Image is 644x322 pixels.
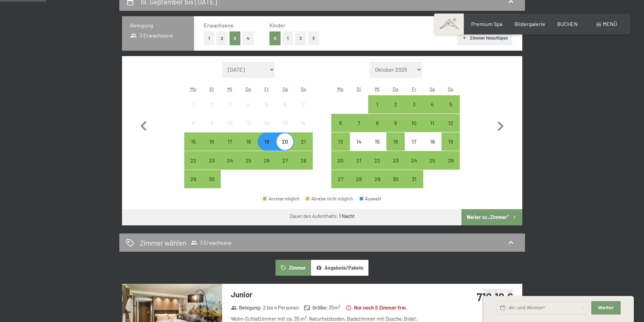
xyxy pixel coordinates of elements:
div: 28 [351,176,367,193]
div: 25 [424,158,441,175]
div: Sat Sep 13 2025 [276,114,294,132]
div: Anreise nicht möglich [221,114,239,132]
div: Thu Oct 23 2025 [386,151,405,169]
div: Anreise möglich [386,95,405,114]
a: BUCHEN [557,21,578,27]
div: Sat Oct 25 2025 [423,151,442,169]
div: Auswahl [360,197,381,201]
div: 7 [351,120,367,137]
div: 19 [258,139,275,156]
div: Wed Sep 03 2025 [221,95,239,114]
a: Bildergalerie [515,21,545,27]
div: Anreise nicht möglich [258,95,276,114]
div: Anreise möglich [294,132,312,151]
div: Anreise möglich [221,151,239,169]
span: 3 Erwachsene [130,32,173,39]
button: Nächster Monat [491,61,510,189]
div: Anreise möglich [331,151,350,169]
div: 8 [369,120,386,137]
div: Anreise nicht möglich [221,95,239,114]
div: Anreise möglich [442,132,460,151]
div: Thu Oct 30 2025 [386,170,405,188]
div: Wed Sep 24 2025 [221,151,239,169]
span: Schnellanfrage [483,288,513,294]
div: Sun Sep 14 2025 [294,114,312,132]
abbr: Sonntag [448,86,453,92]
div: 5 [442,102,459,119]
div: Anreise nicht möglich [294,95,312,114]
span: Weiter [598,305,614,311]
div: 4 [424,102,441,119]
a: Premium Spa [471,21,502,27]
div: Fri Sep 26 2025 [258,151,276,169]
div: Anreise nicht möglich [423,132,442,151]
div: Sat Oct 11 2025 [423,114,442,132]
abbr: Dienstag [357,86,361,92]
div: Tue Sep 09 2025 [202,114,221,132]
div: Sun Sep 07 2025 [294,95,312,114]
div: 13 [332,139,349,156]
div: 23 [203,158,220,175]
div: Anreise möglich [405,151,423,169]
div: 24 [405,158,422,175]
div: 19 [442,139,459,156]
div: Tue Sep 02 2025 [202,95,221,114]
div: 17 [221,139,238,156]
div: Anreise möglich [442,151,460,169]
div: Fri Sep 19 2025 [258,132,276,151]
div: Mon Sep 15 2025 [184,132,202,151]
div: 14 [295,120,312,137]
abbr: Samstag [283,86,288,92]
div: Anreise nicht möglich [202,114,221,132]
div: 12 [442,120,459,137]
div: Anreise nicht möglich [258,114,276,132]
h3: Belegung [130,22,186,29]
div: Anreise nicht möglich [368,132,386,151]
div: 21 [295,139,312,156]
div: 29 [185,176,202,193]
strong: Nur noch 2 Zimmer frei. [345,304,407,311]
span: Erwachsene [204,22,234,28]
div: Thu Oct 09 2025 [386,114,405,132]
abbr: Montag [190,86,196,92]
div: 28 [295,158,312,175]
div: 31 [405,176,422,193]
abbr: Montag [337,86,343,92]
abbr: Samstag [430,86,435,92]
div: Anreise möglich [442,95,460,114]
div: Mon Sep 08 2025 [184,114,202,132]
div: Wed Oct 15 2025 [368,132,386,151]
div: Anreise nicht möglich [239,95,258,114]
div: Tue Oct 21 2025 [350,151,368,169]
div: Anreise möglich [423,95,442,114]
div: 5 [258,102,275,119]
div: Wed Oct 08 2025 [368,114,386,132]
div: 16 [387,139,404,156]
div: 23 [387,158,404,175]
div: Fri Oct 24 2025 [405,151,423,169]
b: 1 Nacht [339,213,355,219]
div: 20 [277,139,293,156]
button: 3 [230,31,241,45]
div: Anreise möglich [423,151,442,169]
div: Anreise möglich [350,170,368,188]
div: Anreise möglich [221,132,239,151]
div: Anreise nicht möglich [276,95,294,114]
div: Mon Oct 13 2025 [331,132,350,151]
div: Thu Sep 11 2025 [239,114,258,132]
button: Zimmer [276,260,311,275]
div: Tue Oct 28 2025 [350,170,368,188]
div: 2 [203,102,220,119]
abbr: Dienstag [210,86,214,92]
div: Tue Sep 23 2025 [202,151,221,169]
div: Sun Oct 05 2025 [442,95,460,114]
div: Anreise möglich [350,151,368,169]
div: 14 [351,139,367,156]
h2: Zimmer wählen [140,238,186,248]
div: 12 [258,120,275,137]
div: Anreise nicht möglich [202,95,221,114]
div: Mon Sep 29 2025 [184,170,202,188]
div: 10 [405,120,422,137]
div: 8 [185,120,202,137]
div: Mon Sep 22 2025 [184,151,202,169]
